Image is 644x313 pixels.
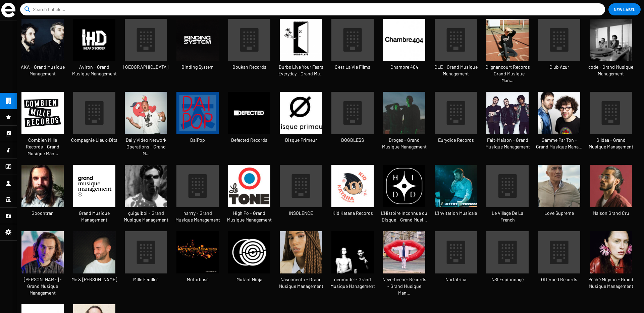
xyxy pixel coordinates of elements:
span: High Po - Grand Musique Management [223,210,275,223]
a: Fait-Maison - Grand Musique Management [482,92,533,158]
img: L-1382110-1512472918-6202-jpeg.jpg [176,92,219,134]
a: harrry - Grand Musique Management [172,165,223,231]
span: DOGBLESS [327,137,378,143]
a: [GEOGRAPHIC_DATA] [120,19,172,78]
span: Le Village De La French [482,210,533,223]
mat-icon: search [23,5,32,13]
img: deen-burbigo-retour-decembre.jpeg [590,165,632,207]
a: L'Invitation Musicale [430,165,482,225]
a: C'est La Vie Films [327,19,378,78]
span: Club Azur [533,64,585,70]
a: Neverbeener Records - Grand Musique Man… [378,231,430,304]
a: Kid Katana Records [327,165,378,225]
img: 000419860025-1-%28merci-de-crediter-Pierre-Ange-Carlotti%29.jpg [590,231,632,273]
span: Clignancourt Records - Grand Musique Man… [482,64,533,84]
img: 0028544411_10.jpeg [331,165,374,207]
a: guiguiboi - Grand Musique Management [120,165,172,231]
span: C'est La Vie Films [327,64,378,70]
img: TAURELLE.jpg [21,165,64,207]
a: [PERSON_NAME] - Grand Musique Management [17,231,68,304]
img: Bon-Voyage-Organisation---merci-de-crediter-Lionel-Rigal11.jpg [435,165,477,207]
img: aka.jpeg [21,19,64,61]
a: Otterped Records [533,231,585,291]
span: Motorbass [172,276,223,283]
img: logo_binding_system_psd_final_black.png [176,19,219,61]
img: avatars-000195342118-aql7fg-t500x500.jpg [228,165,270,207]
span: Maison Grand Cru [585,210,637,216]
span: Nascimento - Grand Musique Management [275,276,327,290]
a: Mille Feuilles [120,231,172,291]
span: Binding System [172,64,223,70]
img: telechargement-%281%29.png [73,165,115,207]
img: Guillaume_Ferran_credit_Clemence_Losfeld.jpeg [125,165,167,207]
a: Love Supreme [533,165,585,225]
img: telechargement.png [21,92,64,134]
a: Daily Video Network Operations - Grand M… [120,92,172,165]
input: Search Labels... [33,3,595,15]
span: Kid Katana Records [327,210,378,216]
span: Chambre 404 [378,64,430,70]
span: L'Invitation Musicale [430,210,482,216]
span: Droges - Grand Musique Management [378,137,430,150]
img: Argentique-NB.jpg [590,19,632,61]
a: Combien Mille Records - Grand Musique Man… [17,92,68,165]
span: Gamme Par Ton - Grand Musique Mana… [533,137,585,150]
img: HIDD_nb_500.jpg [383,165,425,207]
span: Combien Mille Records - Grand Musique Man… [17,137,68,157]
span: Compagnie Lieux-Dits [68,137,120,143]
span: guiguiboi - Grand Musique Management [120,210,172,223]
a: code - Grand Musique Management [585,19,637,85]
span: CLE - Grand Musique Management [430,64,482,77]
img: L-43574-1345722951-2832-jpeg.jpg [280,92,322,134]
a: NSI Espionnage [482,231,533,291]
span: Mutant Ninja [223,276,275,283]
a: Boukan Records [223,19,275,78]
span: Me & [PERSON_NAME] [68,276,120,283]
a: Nascimento - Grand Musique Management [275,231,327,298]
span: Neverbeener Records - Grand Musique Man… [378,276,430,296]
span: Gooontran [17,210,68,216]
span: Eurydice Records [430,137,482,143]
img: MATIAS_ENAUT_CREDIT-CLEMENT-HARPILLARD.jpeg [21,231,64,273]
a: Aviron - Grand Musique Management [68,19,120,85]
span: Norfafrica [430,276,482,283]
img: MOTORBASS_PANSOUL_COVER_2000x2000px.jpg [176,231,219,273]
img: Yndi.jpg [280,231,322,273]
a: L'Histoire Inconnue du Disque - Grand Musi… [378,165,430,231]
img: grand-sigle.svg [1,3,15,17]
span: Burbs Live Your Fears Everyday - Grand Mu… [275,64,327,77]
a: Gooontran [17,165,68,225]
a: Norfafrica [430,231,482,291]
img: Peur-Bleue-4.jpg [538,92,580,134]
span: Aviron - Grand Musique Management [68,64,120,77]
a: AKA - Grand Musique Management [17,19,68,85]
button: New Label [608,3,641,15]
a: neumodel - Grand Musique Management [327,231,378,298]
img: Droges7-Ines-Karma.jpg [383,92,425,134]
span: [PERSON_NAME] - Grand Musique Management [17,276,68,296]
a: Burbs Live Your Fears Everyday - Grand Mu… [275,19,327,85]
span: Defected Records [223,137,275,143]
a: Grand Musique Management [68,165,120,231]
span: New Label [614,3,635,15]
a: DOGBLESS [327,92,378,151]
img: BURBS-LYFE-LOGO-1.png [280,19,322,61]
span: Fait-Maison - Grand Musique Management [482,137,533,150]
img: One-Trick-Pony.jpg [383,231,425,273]
img: FAROE5.jpg [486,19,529,61]
a: Péché Mignon - Grand Musique Management [585,231,637,298]
span: Gildaa - Grand Musique Management [585,137,637,150]
a: DaiPop [172,92,223,151]
img: 558072_670340176319958_459625778_n.jpeg [383,19,425,61]
a: Binding System [172,19,223,78]
a: Gildaa - Grand Musique Management [585,92,637,158]
span: AKA - Grand Musique Management [17,64,68,77]
span: Boukan Records [223,64,275,70]
a: INSOLENCE [275,165,327,225]
span: harrry - Grand Musique Management [172,210,223,223]
img: unnamed.jpg [228,231,270,273]
a: Maison Grand Cru [585,165,637,225]
a: Disque Primeur [275,92,327,151]
img: Capture-d-ecran-2023-03-16-a-13-57-15_0.png [73,231,115,273]
span: Péché Mignon - Grand Musique Management [585,276,637,290]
